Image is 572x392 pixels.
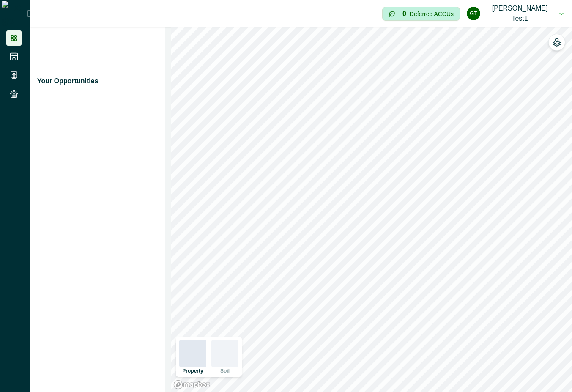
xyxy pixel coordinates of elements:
img: Logo [2,1,27,26]
p: Soil [220,368,230,373]
p: 0 [402,11,406,17]
p: Your Opportunities [37,76,99,86]
a: Mapbox logo [173,380,211,389]
p: Property [182,368,203,373]
p: Deferred ACCUs [410,11,454,17]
